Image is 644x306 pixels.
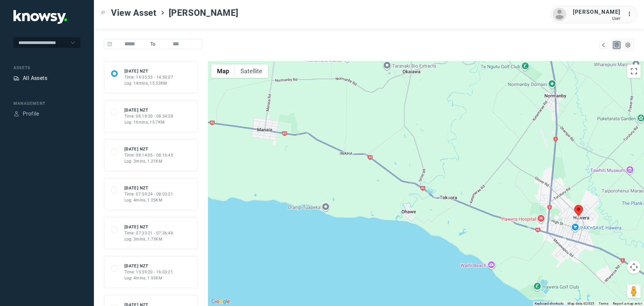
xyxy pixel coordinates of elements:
[148,39,158,49] span: To
[625,42,631,48] div: List
[124,74,173,80] div: Time: 14:35:53 - 14:50:07
[111,7,157,19] span: View Asset
[124,113,173,119] div: Time: 08:18:50 - 08:34:28
[235,64,268,78] button: Show satellite imagery
[628,11,634,16] tspan: ...
[124,236,173,242] div: Log: 3mins, 1.73KM
[600,42,606,48] div: Map
[627,64,641,78] button: Toggle fullscreen view
[124,80,173,86] div: Log: 14mins, 15.52KM
[613,302,642,305] a: Report a map error
[210,297,232,306] img: Google
[13,100,80,106] div: Management
[13,74,47,82] a: AssetsAll Assets
[573,16,621,21] div: User
[627,10,635,18] div: :
[124,263,173,269] div: [DATE] NZT
[573,8,621,16] div: [PERSON_NAME]
[627,260,641,274] button: Map camera controls
[599,302,609,305] a: Terms
[160,10,165,15] div: >
[627,285,641,298] button: Drag Pegman onto the map to open Street View
[211,64,235,78] button: Show street map
[101,10,106,15] div: Toggle Menu
[210,297,232,306] a: Open this area in Google Maps (opens a new window)
[124,191,173,197] div: Time: 07:59:24 - 08:03:21
[169,7,238,19] span: [PERSON_NAME]
[13,10,67,24] img: Application Logo
[124,197,173,203] div: Log: 4mins, 1.25KM
[535,301,563,306] button: Keyboard shortcuts
[124,68,173,74] div: [DATE] NZT
[124,230,173,236] div: Time: 07:33:21 - 07:36:48
[124,152,173,158] div: Time: 08:14:05 - 08:16:45
[124,185,173,191] div: [DATE] NZT
[124,275,173,281] div: Log: 4mins, 1.93KM
[23,74,47,82] div: All Assets
[13,111,19,117] div: Profile
[568,302,595,305] span: Map data ©2025
[124,158,173,164] div: Log: 3mins, 1.21KM
[124,269,173,275] div: Time: 15:59:20 - 16:03:21
[124,119,173,125] div: Log: 16mins, 15.7KM
[614,42,620,48] div: Map
[124,146,173,152] div: [DATE] NZT
[124,107,173,113] div: [DATE] NZT
[124,224,173,230] div: [DATE] NZT
[13,65,80,71] div: Assets
[553,8,566,21] img: avatar.png
[627,10,635,19] div: :
[13,75,19,81] div: Assets
[13,110,39,118] a: ProfileProfile
[23,110,39,118] div: Profile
